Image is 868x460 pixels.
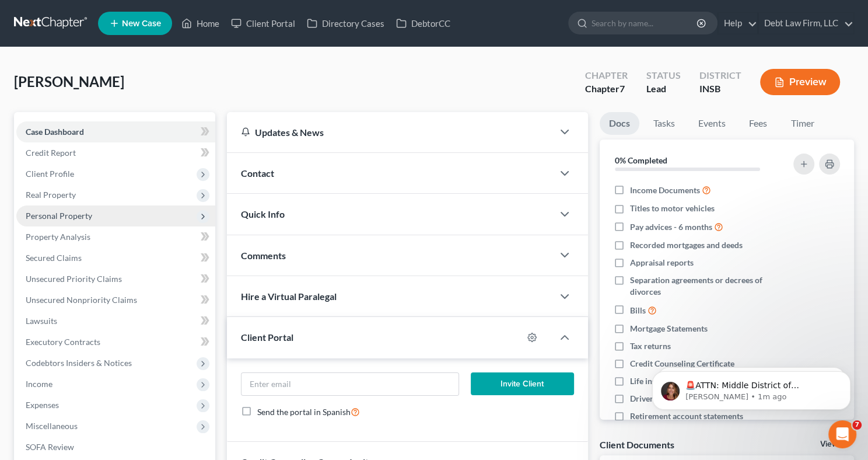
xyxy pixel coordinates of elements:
div: Chapter [585,69,628,82]
a: Help [718,13,757,34]
span: Drivers license & social security card [630,393,763,405]
a: Lawsuits [16,311,215,332]
a: Secured Claims [16,248,215,269]
span: Comments [241,250,286,261]
span: Life insurance policies [630,375,710,387]
div: Status [646,69,681,82]
a: Property Analysis [16,226,215,248]
span: Mortgage Statements [630,323,708,334]
div: INSB [699,82,741,96]
span: Unsecured Priority Claims [26,274,122,284]
span: Income [26,379,52,389]
span: Miscellaneous [26,421,78,431]
a: View All [820,440,849,448]
span: Case Dashboard [26,127,84,137]
a: Docs [600,112,639,135]
span: Send the portal in Spanish [257,407,351,417]
span: SOFA Review [26,442,74,452]
span: Property Analysis [26,232,90,242]
a: Directory Cases [301,13,390,34]
iframe: Intercom notifications message [635,347,868,428]
span: 7 [852,420,862,430]
a: Home [176,13,225,34]
span: Client Profile [26,169,74,179]
a: Timer [782,112,824,135]
a: Credit Report [16,142,215,163]
span: Separation agreements or decrees of divorces [630,274,780,298]
span: Lawsuits [26,316,57,326]
span: Hire a Virtual Paralegal [241,291,337,302]
a: SOFA Review [16,437,215,458]
div: Client Documents [600,438,674,451]
strong: 0% Completed [615,155,667,165]
span: New Case [122,19,161,28]
iframe: Intercom live chat [828,420,856,448]
a: Events [689,112,735,135]
a: Fees [740,112,777,135]
div: Lead [646,82,681,96]
button: Preview [760,69,840,95]
span: Quick Info [241,208,285,219]
span: Client Portal [241,332,293,343]
a: DebtorCC [390,13,456,34]
span: Real Property [26,190,76,200]
div: District [699,69,741,82]
span: Personal Property [26,211,92,221]
input: Enter email [242,373,459,395]
span: Unsecured Nonpriority Claims [26,295,137,305]
span: Credit Counseling Certificate [630,358,734,370]
span: [PERSON_NAME] [14,73,124,90]
span: Tax returns [630,340,671,352]
a: Executory Contracts [16,332,215,353]
span: Codebtors Insiders & Notices [26,358,132,368]
a: Case Dashboard [16,121,215,142]
span: Expenses [26,400,59,410]
span: Titles to motor vehicles [630,203,715,214]
span: Appraisal reports [630,257,694,269]
div: Updates & News [241,126,539,138]
a: Unsecured Priority Claims [16,269,215,290]
span: Secured Claims [26,253,82,263]
a: Tasks [644,112,684,135]
span: Pay advices - 6 months [630,221,712,233]
span: 7 [619,83,625,94]
span: Executory Contracts [26,337,100,347]
a: Unsecured Nonpriority Claims [16,290,215,311]
span: Bills [630,305,646,316]
span: Recorded mortgages and deeds [630,239,743,251]
span: Retirement account statements [630,410,743,422]
a: Client Portal [225,13,301,34]
a: Debt Law Firm, LLC [758,13,853,34]
span: Contact [241,168,274,179]
div: Chapter [585,82,628,96]
input: Search by name... [591,12,698,34]
button: Invite Client [471,372,574,396]
span: Income Documents [630,184,700,196]
span: Credit Report [26,148,76,158]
